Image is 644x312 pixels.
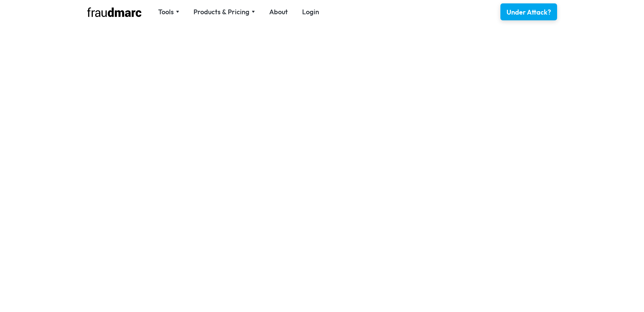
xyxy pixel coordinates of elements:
label: Message [349,161,509,169]
label: Full Name [349,86,509,94]
h2: are standing by to assist you. [135,153,295,223]
a: Under Attack? [500,3,557,20]
div: Leave your details and we’ll do our best to reply in one business day. [135,230,295,250]
div: Products & Pricing [194,7,250,17]
label: Email Address [349,123,509,132]
div: Under Attack? [507,7,551,17]
a: About [269,7,288,17]
a: Login [302,7,319,17]
span: Our team members [135,151,209,190]
div: Tools [158,7,174,17]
